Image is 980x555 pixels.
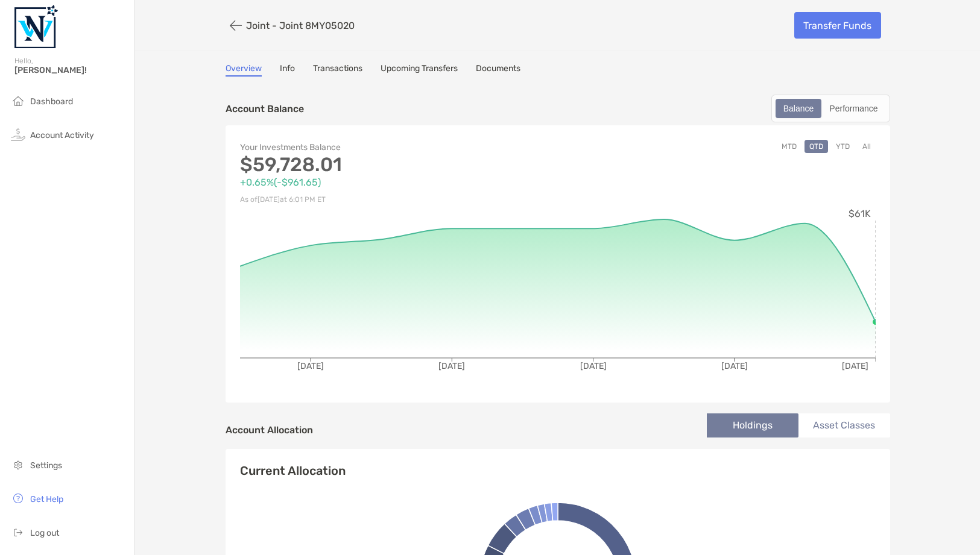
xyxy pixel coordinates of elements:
a: Upcoming Transfers [381,63,458,77]
span: Get Help [30,494,63,504]
a: Documents [476,63,520,77]
button: YTD [831,140,855,153]
p: As of [DATE] at 6:01 PM ET [240,192,558,207]
span: Settings [30,460,62,471]
button: QTD [805,140,828,153]
p: Account Balance [226,101,304,116]
li: Holdings [707,413,798,437]
img: logout icon [11,525,25,539]
tspan: [DATE] [580,361,606,371]
h4: Current Allocation [240,463,346,478]
span: Log out [30,528,59,538]
p: $59,728.01 [240,157,558,172]
p: +0.65% ( -$961.65 ) [240,175,558,190]
a: Transactions [313,63,362,77]
li: Asset Classes [798,413,890,437]
a: Transfer Funds [794,12,881,39]
img: household icon [11,93,25,108]
p: Joint - Joint 8MY05020 [246,20,355,31]
tspan: $61K [849,208,871,219]
img: activity icon [11,127,25,142]
tspan: [DATE] [438,361,465,371]
a: Overview [226,63,262,77]
div: Balance [777,100,821,117]
button: MTD [777,140,801,153]
tspan: [DATE] [721,361,747,371]
h4: Account Allocation [226,424,313,436]
span: Dashboard [30,96,73,107]
span: Account Activity [30,130,94,140]
tspan: [DATE] [297,361,324,371]
p: Your Investments Balance [240,140,558,155]
img: get-help icon [11,491,25,506]
tspan: [DATE] [842,361,868,371]
img: settings icon [11,457,25,472]
span: [PERSON_NAME]! [14,65,127,75]
img: Zoe Logo [14,5,58,48]
button: All [858,140,876,153]
div: segmented control [771,95,890,122]
a: Info [280,63,295,77]
div: Performance [823,100,884,117]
